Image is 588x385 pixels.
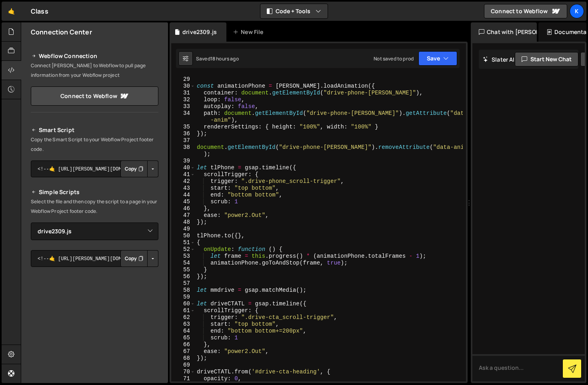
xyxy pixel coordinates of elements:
[171,233,195,239] div: 50
[171,301,195,307] div: 60
[484,4,567,18] a: Connect to Webflow
[515,52,578,66] button: Start new chat
[171,335,195,341] div: 65
[31,51,158,61] h2: Webflow Connection
[171,158,195,164] div: 39
[31,197,158,216] p: Select the file and then copy the script to a page in your Webflow Project footer code.
[120,160,158,177] div: Button group with nested dropdown
[171,267,195,273] div: 55
[171,239,195,246] div: 51
[171,307,195,314] div: 61
[171,192,195,199] div: 44
[471,22,537,42] div: Chat with [PERSON_NAME]
[171,178,195,185] div: 42
[2,2,21,21] a: 🤙
[171,110,195,124] div: 34
[483,56,515,63] h2: Slater AI
[171,212,195,219] div: 47
[171,96,195,103] div: 32
[171,144,195,158] div: 38
[171,103,195,110] div: 33
[171,294,195,301] div: 59
[171,226,195,233] div: 49
[31,125,158,135] h2: Smart Script
[120,160,148,177] button: Copy
[171,90,195,96] div: 31
[260,4,328,18] button: Code + Tools
[31,28,92,36] h2: Connection Center
[31,61,158,80] p: Connect [PERSON_NAME] to Webflow to pull page information from your Webflow project
[374,55,414,62] div: Not saved to prod
[171,369,195,375] div: 70
[31,135,158,154] p: Copy the Smart Script to your Webflow Project footer code.
[171,348,195,355] div: 67
[171,321,195,328] div: 63
[171,130,195,137] div: 36
[171,205,195,212] div: 46
[120,250,158,267] div: Button group with nested dropdown
[171,341,195,348] div: 66
[171,219,195,226] div: 48
[171,171,195,178] div: 41
[171,355,195,362] div: 68
[171,273,195,280] div: 56
[570,4,584,18] a: K
[171,199,195,205] div: 45
[171,164,195,171] div: 40
[171,314,195,321] div: 62
[171,280,195,287] div: 57
[31,86,158,106] a: Connect to Webflow
[171,124,195,130] div: 35
[210,55,239,62] div: 18 hours ago
[182,28,217,36] div: drive2309.js
[31,280,159,352] iframe: YouTube video player
[171,253,195,260] div: 53
[31,250,158,267] textarea: <!--🤙 [URL][PERSON_NAME][DOMAIN_NAME]> <script>document.addEventListener("DOMContentLoaded", func...
[233,28,266,36] div: New File
[171,328,195,335] div: 64
[171,76,195,83] div: 29
[31,187,158,197] h2: Simple Scripts
[418,51,457,66] button: Save
[171,375,195,382] div: 71
[196,55,239,62] div: Saved
[171,137,195,144] div: 37
[120,250,148,267] button: Copy
[171,362,195,369] div: 69
[171,83,195,90] div: 30
[538,22,586,42] div: Documentation
[31,160,158,177] textarea: <!--🤙 [URL][PERSON_NAME][DOMAIN_NAME]> <script>document.addEventListener("DOMContentLoaded", func...
[171,246,195,253] div: 52
[171,287,195,294] div: 58
[171,185,195,192] div: 43
[31,6,48,16] div: Class
[171,260,195,267] div: 54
